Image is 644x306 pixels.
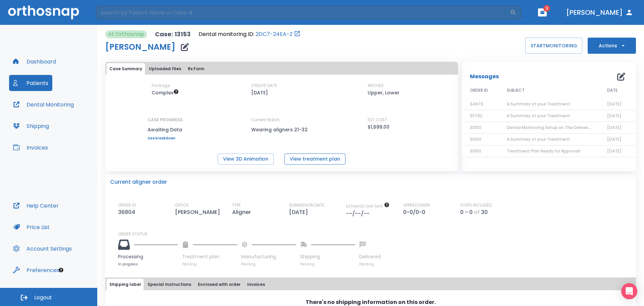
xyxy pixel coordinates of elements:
[8,5,79,19] img: Orthosnap
[118,262,178,267] p: In progress
[9,53,60,70] button: Dashboard
[9,262,63,278] button: Preferences
[607,113,622,119] span: [DATE]
[148,136,183,140] a: See breakdown
[251,83,277,89] p: CREATE DATE
[232,202,241,208] p: TYPE
[241,262,296,267] p: Pending
[284,154,345,165] button: View treatment plan
[368,89,399,97] p: Upper, Lower
[245,279,268,290] button: Invoices
[507,113,570,119] span: A Summary of your Treatment
[9,241,76,257] button: Account Settings
[300,262,355,267] p: Pending
[175,208,223,216] p: [PERSON_NAME]
[289,202,324,208] p: SUBMISSION DATE
[621,283,637,299] div: Open Intercom Messenger
[110,178,167,186] p: Current aligner order
[346,204,389,209] span: The date will be available after approving treatment plan
[118,231,631,237] p: ORDER STATUS
[470,113,482,119] span: 33792
[118,208,138,216] p: 36804
[346,210,372,218] p: --/--/--
[145,279,194,290] button: Special Instructions
[34,294,52,301] span: Logout
[403,208,428,216] p: 0-0/0-0
[607,148,622,154] span: [DATE]
[470,148,481,154] span: 33100
[368,83,384,89] p: ARCHES
[470,136,481,142] span: 33100
[300,253,355,260] p: Shipping
[368,117,387,123] p: EST COST
[199,30,301,38] div: Open patient in dental monitoring portal
[607,136,622,142] span: [DATE]
[9,139,52,156] button: Invoices
[107,279,144,290] button: Shipping label
[607,125,622,130] span: [DATE]
[9,96,78,113] button: Dental Monitoring
[182,262,237,267] p: Pending
[251,126,312,134] p: Wearing aligners 21-32
[251,89,268,97] p: [DATE]
[474,208,480,216] p: of
[359,262,381,267] p: Pending
[105,43,175,51] h1: [PERSON_NAME]
[152,89,179,96] span: Up to 50 Steps (100 aligners)
[96,6,510,19] input: Search by Patient Name or Case #
[525,38,582,54] button: STARTMONITORING
[175,202,189,208] p: OFFICE
[118,202,136,208] p: ORDER ID
[460,202,492,208] p: STEPS INCLUDED
[148,126,183,134] p: Awaiting Data
[289,208,311,216] p: [DATE]
[148,117,183,123] p: CASE PROGRESS
[256,30,292,38] a: 2DC7-24EA-Z
[9,219,54,235] button: Price List
[470,125,481,130] span: 33100
[507,101,570,107] span: A Summary of your Treatment
[470,87,488,93] span: ORDER ID
[146,63,184,75] button: Uploaded files
[241,253,296,260] p: Manufacturing
[152,83,170,89] p: Package
[607,101,622,107] span: [DATE]
[588,38,636,54] button: Actions
[195,279,243,290] button: Enclosed with order
[470,101,483,107] span: 34973
[507,87,525,93] span: SUBJECT
[155,30,191,38] p: Case: 13153
[182,253,237,260] p: Treatment plan
[185,63,207,75] button: Rx Form
[9,75,52,91] button: Patients
[107,63,457,75] div: tabs
[232,208,254,216] p: Aligner
[9,118,53,134] button: Shipping
[507,125,599,130] span: Dental Monitoring Setup on The Delivery Day
[107,63,145,75] button: Case Summary
[108,30,144,38] p: At Orthosnap
[58,267,64,273] div: Tooltip anchor
[403,202,430,208] p: UPPER/LOWER
[359,253,381,260] p: Delivered
[251,117,312,123] p: Current Batch
[9,198,63,214] button: Help Center
[368,123,389,131] p: $1,699.00
[107,279,635,290] div: tabs
[218,154,274,165] button: View 3D Animation
[507,148,581,154] span: Treatment Plan Ready for Approval!
[481,208,488,216] p: 30
[563,6,636,18] button: [PERSON_NAME]
[118,253,178,260] p: Processing
[507,136,570,142] span: A Summary of your Treatment
[199,30,254,38] p: Dental monitoring ID:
